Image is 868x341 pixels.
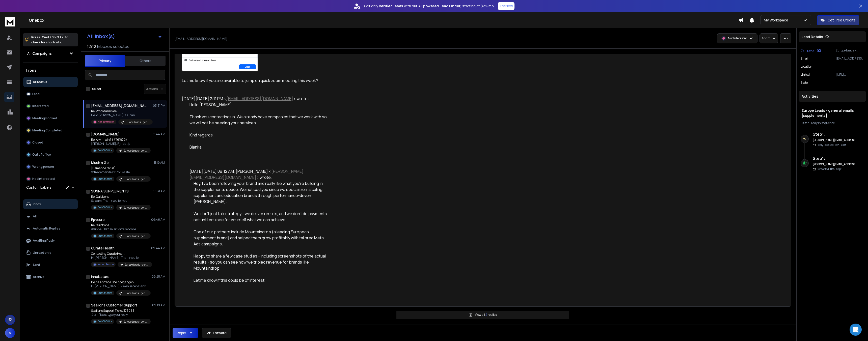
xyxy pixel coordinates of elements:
[97,43,129,49] h3: Inboxes selected
[23,260,78,270] button: Sent
[91,256,152,260] p: Hi [PERSON_NAME], Thank you for
[801,81,808,85] p: state
[91,195,151,199] p: Re: Quick one
[817,15,859,25] button: Get Free Credits
[418,4,461,9] strong: AI-powered Lead Finder,
[91,142,151,146] p: [PERSON_NAME], Fijn dat je
[33,226,60,231] p: Automatic Replies
[802,34,823,39] p: Lead Details
[153,132,165,136] p: 11:44 AM
[801,73,812,77] p: linkedin
[151,246,165,250] p: 09:44 AM
[87,43,96,49] span: 12 / 12
[98,234,112,238] p: Out Of Office
[23,137,78,148] button: Closed
[801,56,808,61] p: Email
[801,48,821,52] button: Campaign
[828,18,856,23] p: Get Free Credits
[811,121,835,125] span: 1 day in sequence
[151,218,165,222] p: 09:46 AM
[182,96,329,102] div: [DATE][DATE] 2:11 PM < > wrote:
[125,263,149,267] p: Europe Leads - general emails [supplements]
[91,103,147,108] h1: [EMAIL_ADDRESS][DOMAIN_NAME]
[98,177,112,181] p: Out Of Office
[189,114,330,126] div: Thank you contacting us. We already have companies that we work with so we will not be needing yo...
[835,143,846,147] span: 11th, Sept
[189,168,330,180] div: [DATE][DATE] 09:12 AM, [PERSON_NAME] < > wrote:
[87,34,115,39] h1: All Inbox(s)
[33,251,51,255] p: Unread only
[194,253,329,271] div: Happy to share a few case studies - including screenshots of the actual results - so you can see ...
[194,211,329,223] div: We don’t just talk strategy - we deliver results, and we don’t do payments not until you see for ...
[123,234,148,238] p: Europe Leads - general emails [supplements]
[32,177,55,181] p: Not Interested
[23,113,78,123] button: Meeting Booked
[813,162,857,166] h6: [PERSON_NAME][EMAIL_ADDRESS][DOMAIN_NAME]
[91,199,151,203] p: Salaam, Thank you for your
[91,274,110,279] h1: InnoNature
[23,236,78,246] button: Awaiting Reply
[802,121,809,125] span: 1 Step
[91,170,151,174] p: Votre demande (10783) a été
[23,101,78,111] button: Interested
[123,177,148,181] p: Europe Leads - general emails [supplements]
[91,132,120,137] h1: [DOMAIN_NAME]
[5,328,15,338] button: V
[152,303,165,307] p: 09:19 AM
[802,121,863,125] div: |
[23,211,78,221] button: All
[41,34,64,40] span: Cmd + Shift + k
[23,223,78,234] button: Automatic Replies
[813,155,857,161] h6: Step 1 :
[175,37,227,41] p: [EMAIL_ADDRESS][DOMAIN_NAME]
[813,138,857,142] h6: [PERSON_NAME][EMAIL_ADDRESS][DOMAIN_NAME]
[836,73,864,77] p: [URL][DOMAIN_NAME]
[98,291,112,295] p: Out Of Office
[123,320,148,324] p: Europe Leads - general emails [supplements]
[91,252,152,256] p: Contacting Curate Health
[817,143,846,147] p: Reply Received
[23,174,78,184] button: Not Interested
[23,48,78,59] button: All Campaigns
[91,113,152,117] p: Hello [PERSON_NAME], as l can
[31,35,68,45] p: Press to check for shortcuts.
[123,206,148,210] p: Europe Leads - general emails [supplements]
[29,17,738,23] h1: Onebox
[125,120,150,124] p: Europe Leads - general emails [supplements]
[802,108,863,118] h1: Europe Leads - general emails [supplements]
[728,36,747,40] p: Not Interested
[801,48,815,52] p: Campaign
[91,109,152,113] p: Re: Proposal inside
[189,144,330,150] div: Blanka
[91,217,105,222] h1: Epycure
[850,324,862,336] div: Open Intercom Messenger
[91,160,109,165] h1: Mush n Go
[123,291,148,295] p: Europe Leads - general emails [supplements]
[32,140,43,145] p: Closed
[173,328,198,338] button: Reply
[817,167,842,171] p: Contacted
[813,131,857,137] h6: Step 1 :
[123,149,148,153] p: Europe Leads - general emails [supplements]
[32,104,49,108] p: Interested
[23,150,78,160] button: Out of office
[91,309,151,313] p: Sealions Support Ticket 375085
[379,4,403,9] strong: verified leads
[125,55,166,66] button: Others
[32,116,57,120] p: Meeting Booked
[836,48,864,52] p: Europe Leads - general emails [supplements]
[475,313,497,317] p: View all replies
[152,275,165,279] p: 09:25 AM
[33,263,40,267] p: Sent
[91,189,129,194] h1: SUNNA SUPPLEMENTS
[85,55,125,67] button: Primary
[91,246,115,251] h1: Curate Health
[194,277,329,283] div: Let me know if this could be of interest.
[32,165,54,169] p: Wrong person
[27,51,52,56] h1: All Campaigns
[91,223,151,227] p: Re: Quick one
[799,91,866,102] div: Activities
[23,77,78,87] button: All Status
[91,313,151,317] p: ##- Please type your reply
